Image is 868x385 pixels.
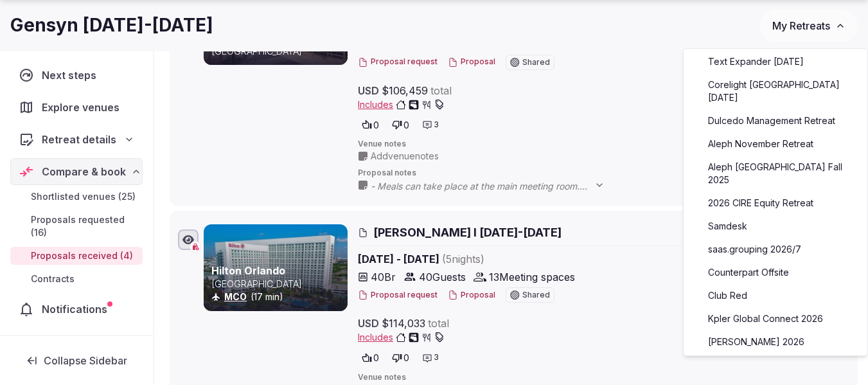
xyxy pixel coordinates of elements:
span: Next steps [42,67,102,83]
span: 40 Guests [419,269,466,285]
span: 40 Br [371,269,396,285]
span: Explore venues [42,100,125,115]
a: Shortlisted venues (25) [10,188,143,206]
a: Club Red [696,285,855,306]
span: USD [358,316,379,331]
a: MCO [224,291,247,302]
button: Collapse Sidebar [10,346,143,375]
span: USD [358,83,379,98]
span: total [428,316,449,331]
button: Includes [358,98,445,111]
span: Proposals received (4) [31,249,133,262]
span: Add venue notes [371,150,439,163]
button: MCO [224,291,247,303]
button: Proposal [448,57,495,67]
span: - Meals can take place at the main meeting room. - The price includes 24hr access to meeting spaces. [371,180,617,193]
button: My Retreats [760,10,858,42]
a: Proposals requested (16) [10,211,143,242]
span: Collapse Sidebar [44,354,127,367]
span: 0 [403,119,409,132]
span: Shortlisted venues (25) [31,190,136,203]
span: 0 [403,352,409,364]
span: 0 [373,352,379,364]
span: Compare & book [42,164,126,179]
a: Explore venues [10,94,143,121]
button: Includes [358,331,445,344]
span: My Retreats [772,19,830,32]
span: Shared [522,58,550,66]
span: [PERSON_NAME] I [DATE]-[DATE] [373,224,562,240]
div: (17 min) [211,291,345,303]
span: Shared [522,291,550,299]
span: Notifications [42,301,112,317]
span: Contracts [31,273,75,285]
a: Aleph [GEOGRAPHIC_DATA] Fall 2025 [696,157,855,190]
a: Kpler Global Connect 2026 [696,309,855,329]
a: InMarket [696,355,855,375]
button: Proposal request [358,57,438,67]
span: Proposals requested (16) [31,213,137,239]
a: Aleph November Retreat [696,134,855,154]
a: Corelight [GEOGRAPHIC_DATA] [DATE] [696,75,855,108]
button: 0 [388,116,413,134]
span: total [430,83,452,98]
a: [PERSON_NAME] 2026 [696,332,855,352]
a: Contracts [10,270,143,288]
span: $106,459 [382,83,428,98]
span: 3 [434,120,439,130]
span: $114,033 [382,316,425,331]
p: [GEOGRAPHIC_DATA] [211,278,345,291]
button: 0 [358,116,383,134]
button: 0 [358,349,383,367]
a: Samdesk [696,216,855,237]
a: Dulcedo Management Retreat [696,111,855,131]
a: saas.grouping 2026/7 [696,239,855,260]
a: Proposals received (4) [10,247,143,265]
button: Proposal [448,290,495,301]
a: Notifications [10,296,143,323]
span: 0 [373,119,379,132]
span: Proposal notes [358,168,849,179]
span: 13 Meeting spaces [489,269,575,285]
a: Next steps [10,62,143,89]
h1: Gensyn [DATE]-[DATE] [10,13,213,38]
button: Proposal request [358,290,438,301]
span: [DATE] - [DATE] [358,251,695,267]
a: Text Expander [DATE] [696,51,855,72]
a: Hilton Orlando [211,264,285,277]
span: ( 5 night s ) [442,253,484,265]
a: Counterpart Offsite [696,262,855,283]
button: 0 [388,349,413,367]
span: Retreat details [42,132,116,147]
span: Venue notes [358,372,849,383]
span: 3 [434,352,439,363]
a: 2026 CIRE Equity Retreat [696,193,855,213]
span: Venue notes [358,139,849,150]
